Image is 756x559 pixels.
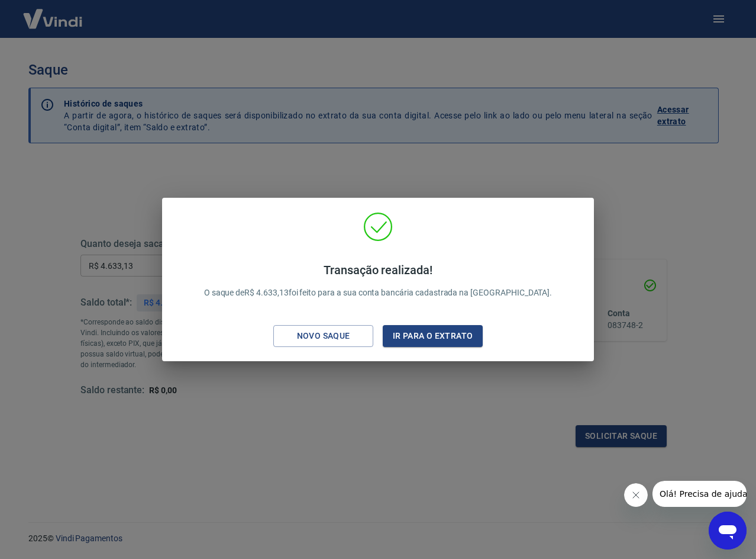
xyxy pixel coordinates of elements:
[624,483,648,507] iframe: Fechar mensagem
[273,325,373,347] button: Novo saque
[7,8,99,18] span: Olá! Precisa de ajuda?
[204,263,553,299] p: O saque de R$ 4.633,13 foi feito para a sua conta bancária cadastrada na [GEOGRAPHIC_DATA].
[204,263,553,277] h4: Transação realizada!
[383,325,483,347] button: Ir para o extrato
[652,481,747,507] iframe: Mensagem da empresa
[283,329,364,343] div: Novo saque
[709,512,747,550] iframe: Botão para abrir a janela de mensagens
